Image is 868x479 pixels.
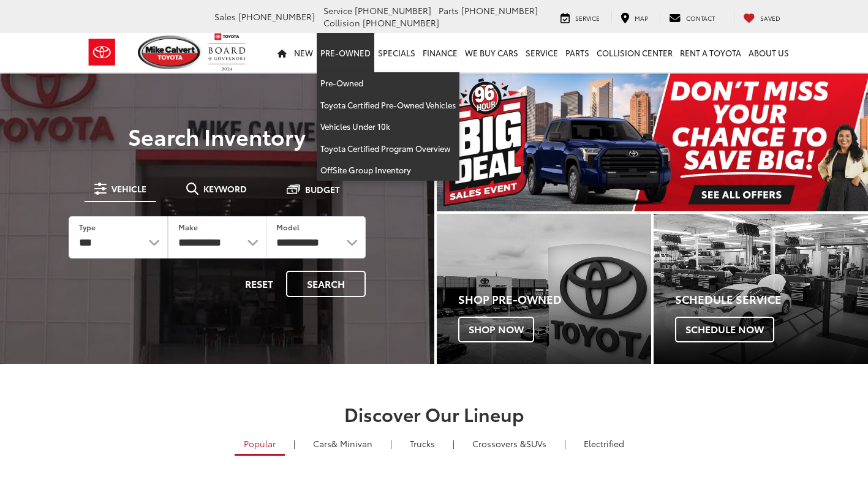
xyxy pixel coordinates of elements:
[561,437,569,450] li: |
[450,437,458,450] li: |
[203,184,247,193] span: Keyword
[437,214,651,364] a: Shop Pre-Owned Shop Now
[401,433,444,454] a: Trucks
[317,72,459,94] a: Pre-Owned
[331,437,372,450] span: & Minivan
[317,138,459,160] a: Toyota Certified Program Overview
[274,33,290,72] a: Home
[111,184,146,193] span: Vehicle
[387,437,395,450] li: |
[51,124,383,148] h3: Search Inventory
[276,222,300,232] label: Model
[551,11,609,23] a: Service
[323,17,360,29] span: Collision
[419,33,461,72] a: Finance
[461,33,522,72] a: WE BUY CARS
[686,13,715,23] span: Contact
[463,433,556,454] a: SUVs
[660,11,724,23] a: Contact
[562,33,593,72] a: Parts
[635,13,648,23] span: Map
[654,214,868,364] div: Toyota
[323,4,352,17] span: Service
[214,10,236,23] span: Sales
[363,17,439,29] span: [PHONE_NUMBER]
[79,32,125,72] img: Toyota
[676,33,745,72] a: Rent a Toyota
[439,4,459,17] span: Parts
[238,10,315,23] span: [PHONE_NUMBER]
[290,33,317,72] a: New
[575,13,600,23] span: Service
[317,94,459,116] a: Toyota Certified Pre-Owned Vehicles
[675,293,868,306] h4: Schedule Service
[374,33,419,72] a: Specials
[178,222,198,232] label: Make
[79,222,96,232] label: Type
[85,404,783,424] h2: Discover Our Lineup
[458,317,534,342] span: Shop Now
[437,214,651,364] div: Toyota
[575,433,633,454] a: Electrified
[611,11,657,23] a: Map
[235,433,285,456] a: Popular
[304,433,382,454] a: Cars
[522,33,562,72] a: Service
[290,437,298,450] li: |
[317,33,374,72] a: Pre-Owned
[734,11,790,23] a: My Saved Vehicles
[654,214,868,364] a: Schedule Service Schedule Now
[235,271,284,297] button: Reset
[472,437,526,450] span: Crossovers &
[461,4,538,17] span: [PHONE_NUMBER]
[675,317,774,342] span: Schedule Now
[317,116,459,138] a: Vehicles Under 10k
[138,36,203,69] img: Mike Calvert Toyota
[286,271,366,297] button: Search
[745,33,793,72] a: About Us
[317,159,459,181] a: OffSite Group Inventory
[305,185,340,194] span: Budget
[458,293,651,306] h4: Shop Pre-Owned
[355,4,431,17] span: [PHONE_NUMBER]
[593,33,676,72] a: Collision Center
[760,13,780,23] span: Saved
